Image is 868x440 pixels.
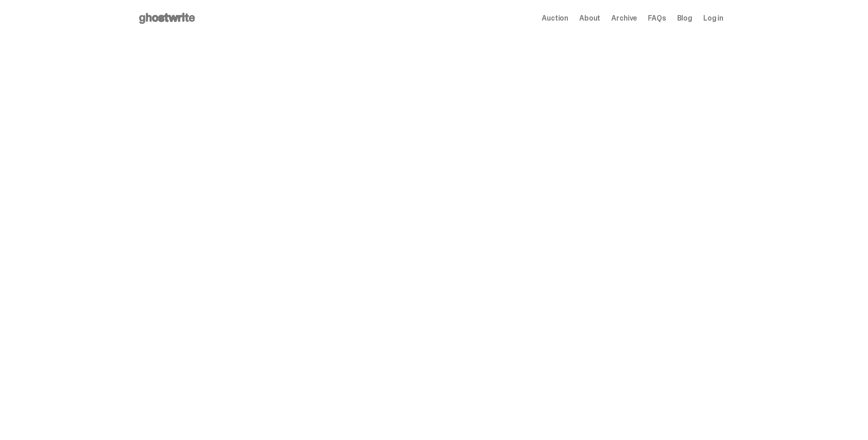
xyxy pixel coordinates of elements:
[703,15,723,22] a: Log in
[579,15,600,22] a: About
[677,15,692,22] a: Blog
[648,15,666,22] a: FAQs
[542,15,568,22] a: Auction
[611,15,637,22] a: Archive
